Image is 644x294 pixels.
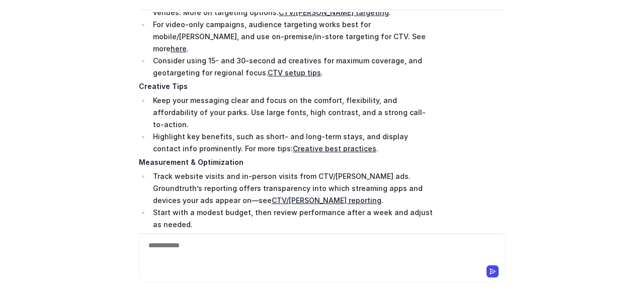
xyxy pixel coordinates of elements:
[139,158,244,166] strong: Measurement & Optimization
[139,82,188,90] strong: Creative Tips
[150,170,433,207] li: Track website visits and in-person visits from CTV/[PERSON_NAME] ads. Groundtruth’s reporting off...
[150,131,433,155] li: Highlight key benefits, such as short- and long-term stays, and display contact info prominently....
[279,8,389,17] a: CTV/[PERSON_NAME] targeting
[272,196,381,205] a: CTV/[PERSON_NAME] reporting
[150,94,433,131] li: Keep your messaging clear and focus on the comfort, flexibility, and affordability of your parks....
[150,19,433,55] li: For video-only campaigns, audience targeting works best for mobile/[PERSON_NAME], and use on-prem...
[150,207,433,231] li: Start with a modest budget, then review performance after a week and adjust as needed.
[150,55,433,79] li: Consider using 15- and 30-second ad creatives for maximum coverage, and geotargeting for regional...
[293,144,376,153] a: Creative best practices
[268,68,321,77] a: CTV setup tips
[171,44,187,53] a: here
